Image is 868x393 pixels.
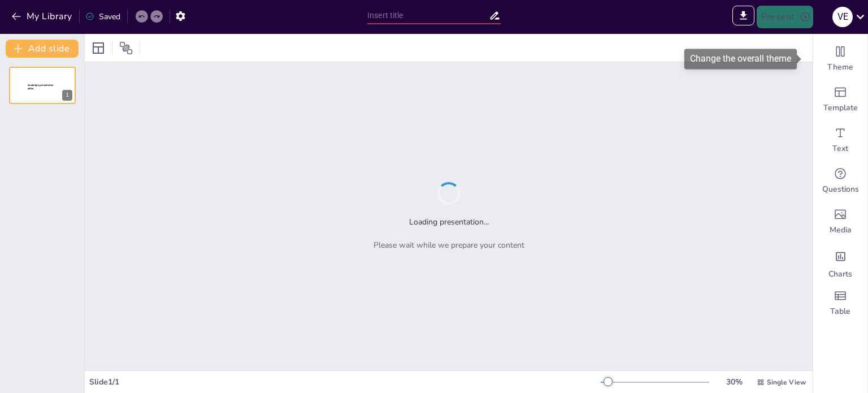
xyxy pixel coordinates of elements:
[367,7,489,24] input: Insert title
[89,376,601,388] div: Slide 1 / 1
[89,39,107,57] div: Layout
[85,11,120,23] div: Saved
[827,62,853,73] span: Theme
[8,7,77,25] button: My Library
[823,102,858,114] span: Template
[832,7,853,27] div: v e
[822,184,859,195] span: Questions
[409,216,489,228] h2: Loading presentation...
[732,6,754,28] span: Export to PowerPoint
[721,376,748,388] div: 30 %
[119,41,133,55] span: Position
[828,269,852,280] span: Charts
[6,40,79,58] button: Add slide
[813,38,867,79] div: Change the overall theme
[813,242,867,283] div: Add charts and graphs
[813,79,867,120] div: Add ready made slides
[813,120,867,161] div: Add text boxes
[28,84,54,90] span: Sendsteps presentation editor
[813,161,867,201] div: Get real-time input from your audience
[62,90,72,101] div: 1
[9,67,76,104] div: 1
[757,6,813,28] button: Present
[830,224,852,236] span: Media
[813,201,867,242] div: Add images, graphics, shapes or video
[374,239,524,251] p: Please wait while we prepare your content
[832,6,853,28] button: v e
[684,49,797,69] div: Change the overall theme
[832,143,848,154] span: Text
[767,377,806,387] span: Single View
[813,283,867,323] div: Add a table
[830,306,850,317] span: Table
